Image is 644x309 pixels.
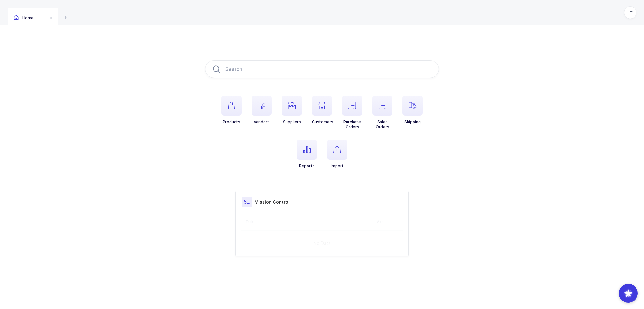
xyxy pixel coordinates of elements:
[297,140,317,168] button: Reports
[252,96,272,124] button: Vendors
[342,96,362,130] button: PurchaseOrders
[205,60,439,78] input: Search
[254,199,290,205] h3: Mission Control
[327,140,347,168] button: Import
[14,15,34,20] span: Home
[312,96,333,124] button: Customers
[221,96,241,124] button: Products
[282,96,302,124] button: Suppliers
[402,96,423,124] button: Shipping
[372,96,392,130] button: SalesOrders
